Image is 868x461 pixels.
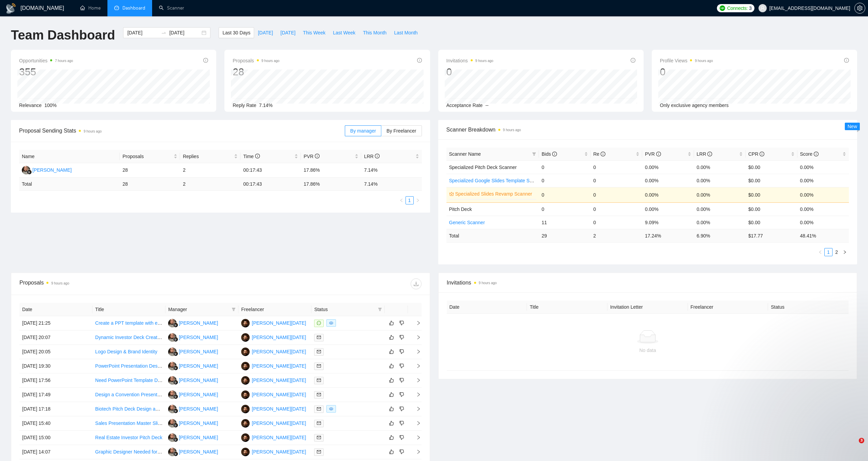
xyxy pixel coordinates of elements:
span: like [389,349,394,354]
td: 17.86 % [301,178,361,191]
time: 9 hours ago [503,128,521,132]
span: mail [317,407,321,411]
span: mail [317,435,321,440]
button: dislike [398,433,406,442]
span: 100% [44,103,57,108]
img: gigradar-bm.png [173,437,178,442]
button: like [387,390,396,399]
span: left [399,198,403,202]
a: VM[PERSON_NAME] [168,349,218,354]
button: This Week [299,27,329,38]
span: This Week [303,29,325,36]
li: Next Page [414,196,422,204]
div: [PERSON_NAME] [179,362,218,370]
button: dislike [398,405,406,413]
span: Opportunities [19,57,73,65]
span: Only exclusive agency members [660,103,729,108]
span: mail [317,393,321,397]
span: right [843,250,847,254]
td: 0 [591,202,643,216]
img: AR [241,348,250,356]
span: Specialized Pitch Deck Scanner [449,165,517,170]
td: 7.14 % [361,178,422,191]
button: like [387,405,396,413]
span: LRR [697,151,712,157]
td: 6.90 % [694,229,746,242]
button: dislike [398,348,406,356]
time: 9 hours ago [475,59,494,63]
span: By Freelancer [386,128,416,134]
span: Proposals [233,57,279,65]
span: info-circle [760,152,764,156]
td: 2 [180,163,240,178]
button: like [387,333,396,341]
li: 2 [833,248,841,256]
span: info-circle [844,58,849,63]
a: AR[PERSON_NAME][DATE] [241,391,306,397]
span: filter [230,304,237,314]
th: Name [19,150,120,163]
a: AR[PERSON_NAME][DATE] [241,434,306,440]
button: like [387,362,396,370]
div: [PERSON_NAME] [179,419,218,427]
span: mail [317,364,321,368]
button: like [387,319,396,327]
span: Replies [183,153,233,160]
span: dislike [399,420,404,426]
button: setting [854,3,865,14]
a: AR[PERSON_NAME][DATE] [241,449,306,454]
img: AR [241,319,250,327]
td: 7.14% [361,163,422,178]
a: VM[PERSON_NAME] [168,449,218,454]
img: AR [241,333,250,342]
span: 3 [749,4,752,12]
span: like [389,406,394,412]
div: 28 [233,65,279,78]
img: AR [241,362,250,370]
span: filter [532,152,536,156]
td: 0 [539,160,591,174]
a: AR[PERSON_NAME][DATE] [241,377,306,383]
span: info-circle [315,154,320,158]
span: info-circle [375,154,380,158]
div: [PERSON_NAME] [179,434,218,441]
li: 1 [824,248,833,256]
img: gigradar-bm.png [173,394,178,399]
button: dislike [398,362,406,370]
div: [PERSON_NAME] [179,377,218,384]
div: [PERSON_NAME][DATE] [252,419,306,427]
span: Acceptance Rate [446,103,483,108]
img: VM [168,348,177,356]
li: Previous Page [397,196,406,204]
img: gigradar-bm.png [173,423,178,428]
img: VM [168,319,177,327]
span: New [848,124,857,129]
a: AR[PERSON_NAME][DATE] [241,349,306,354]
iframe: Intercom live chat [845,438,861,454]
td: $ 17.77 [746,229,797,242]
time: 9 hours ago [84,129,102,133]
button: left [397,196,406,204]
span: [DATE] [258,29,273,36]
div: [PERSON_NAME] [179,334,218,341]
span: dislike [399,392,404,397]
td: 28 [120,163,180,178]
td: 48.41 % [797,229,849,242]
td: 0.00% [642,160,694,174]
span: info-circle [552,152,557,156]
img: VM [168,433,177,442]
div: [PERSON_NAME][DATE] [252,434,306,441]
time: 9 hours ago [262,59,280,63]
span: 3 [859,438,864,443]
span: Proposals [122,153,172,160]
span: dislike [399,320,404,326]
td: Total [446,229,539,242]
img: AR [241,433,250,442]
span: info-circle [417,58,422,63]
td: 2 [180,178,240,191]
td: 0.00% [797,174,849,187]
button: [DATE] [277,27,299,38]
img: VM [168,448,177,456]
img: VM [168,362,177,370]
span: dislike [399,449,404,455]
